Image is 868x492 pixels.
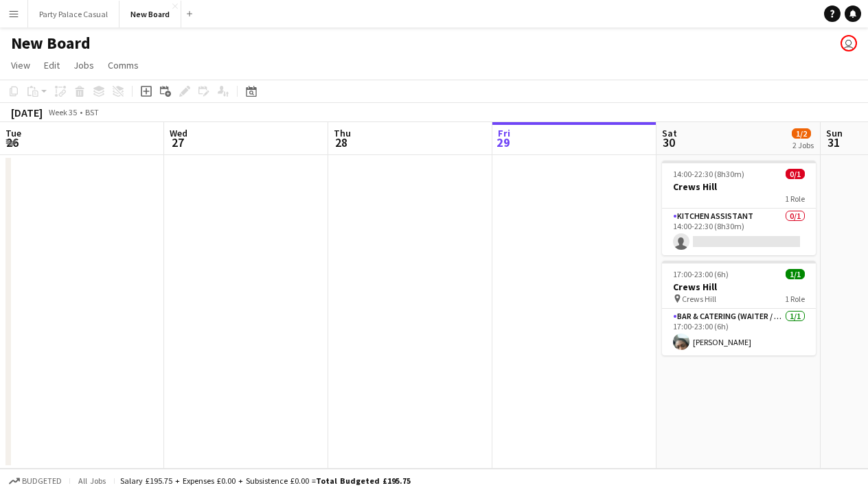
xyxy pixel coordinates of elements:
span: Crews Hill [682,294,716,304]
span: 1 Role [785,294,805,304]
button: Party Palace Casual [28,1,119,27]
app-job-card: 14:00-22:30 (8h30m)0/1Crews Hill1 RoleKitchen Assistant0/114:00-22:30 (8h30m) [662,161,816,255]
app-job-card: 17:00-23:00 (6h)1/1Crews Hill Crews Hill1 RoleBar & Catering (Waiter / waitress)1/117:00-23:00 (6... [662,261,816,355]
span: Comms [108,59,139,71]
span: Jobs [73,59,94,71]
app-card-role: Kitchen Assistant0/114:00-22:30 (8h30m) [662,209,816,255]
span: Total Budgeted £195.75 [316,476,411,486]
h1: New Board [11,33,91,54]
div: BST [85,107,99,117]
a: Jobs [68,56,100,74]
span: 26 [3,134,21,150]
span: Sun [826,127,843,139]
a: View [5,56,36,74]
span: Edit [44,59,60,71]
span: Week 35 [45,107,80,117]
span: 0/1 [786,169,805,179]
span: Sat [662,127,677,139]
span: 1/1 [786,269,805,279]
span: 14:00-22:30 (8h30m) [673,169,744,179]
span: View [11,59,30,71]
span: Tue [5,127,21,139]
span: Thu [334,127,351,139]
span: 1/2 [792,128,811,139]
a: Edit [38,56,65,74]
div: 2 Jobs [792,140,814,150]
span: Budgeted [22,476,62,486]
span: 29 [496,134,510,150]
div: Salary £195.75 + Expenses £0.00 + Subsistence £0.00 = [120,476,411,486]
span: 28 [332,134,351,150]
span: 31 [824,134,843,150]
h3: Crews Hill [662,281,816,293]
div: [DATE] [11,106,43,119]
span: 27 [168,134,187,150]
button: Budgeted [7,473,64,489]
a: Comms [102,56,144,74]
button: New Board [119,1,181,27]
app-user-avatar: Nicole Nkansah [841,35,857,51]
span: All jobs [76,476,108,486]
span: Wed [170,127,187,139]
app-card-role: Bar & Catering (Waiter / waitress)1/117:00-23:00 (6h)[PERSON_NAME] [662,309,816,355]
span: 17:00-23:00 (6h) [673,269,729,279]
span: 30 [660,134,677,150]
span: 1 Role [785,194,805,204]
h3: Crews Hill [662,180,816,193]
span: Fri [498,127,510,139]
